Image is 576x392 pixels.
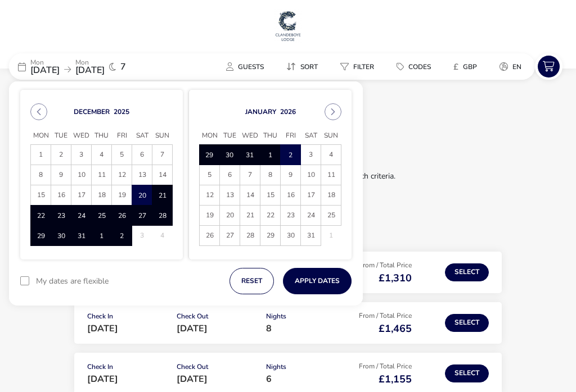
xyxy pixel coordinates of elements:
button: Choose Year [114,107,129,116]
td: 28 [152,206,173,226]
td: 11 [92,165,112,185]
span: 2 [51,145,71,165]
span: Sort [300,62,318,71]
button: Choose Year [280,107,296,116]
td: 13 [132,165,152,185]
td: 3 [132,226,152,246]
span: 29 [31,226,50,246]
td: 27 [220,226,240,246]
span: 24 [72,206,91,226]
td: 12 [112,165,132,185]
span: £1,310 [379,271,412,285]
td: 19 [200,206,220,226]
span: 1 [31,145,51,165]
a: Main Website [274,9,302,43]
naf-pibe-menu-bar-item: £GBP [444,58,490,75]
td: 9 [281,165,301,185]
span: [DATE] [87,322,118,335]
span: Sat [301,127,321,144]
span: 4 [321,145,341,165]
td: 4 [321,145,341,165]
span: 26 [112,206,131,226]
td: 30 [220,145,240,165]
span: 22 [31,206,50,226]
td: 1 [321,226,341,246]
span: 16 [281,185,300,205]
span: 25 [92,206,111,226]
span: [DATE] [30,64,60,76]
div: Mon[DATE]Mon[DATE]7 [9,53,178,80]
td: 18 [92,185,112,206]
button: Sort [277,58,327,75]
td: 7 [240,165,260,185]
button: Select [445,314,489,332]
span: 7 [240,165,260,185]
span: £1,465 [379,322,412,335]
span: 17 [301,185,321,205]
span: 23 [52,206,70,226]
span: 19 [112,185,132,205]
div: Choose Date [20,90,352,259]
p: Nights [266,313,334,324]
span: 29 [260,226,280,245]
span: Thu [92,127,112,144]
td: 19 [112,185,132,206]
i: £ [453,61,458,72]
span: Wed [240,127,260,144]
span: 1 [261,145,280,165]
span: 6 [132,145,152,165]
button: reset [229,268,274,294]
button: Select [445,263,489,281]
p: Nights [266,363,334,375]
button: Choose Month [74,107,110,116]
span: 17 [71,185,91,205]
span: 31 [72,226,91,246]
label: My dates are flexible [36,277,109,285]
td: 29 [200,145,220,165]
span: 5 [200,165,219,185]
naf-pibe-menu-bar-item: Codes [388,58,444,75]
span: Mon [31,127,51,144]
span: 2 [281,145,300,165]
td: 29 [31,226,51,246]
td: 30 [51,226,71,246]
td: 7 [152,145,173,165]
span: 25 [321,206,341,225]
td: 6 [132,145,152,165]
td: 25 [321,206,341,226]
span: 24 [301,206,321,225]
span: Tue [220,127,240,144]
td: 22 [31,206,51,226]
span: 27 [220,226,240,245]
p: Check In [87,313,168,324]
span: 30 [52,226,70,246]
span: 7 [152,145,172,165]
td: 29 [260,226,281,246]
span: 23 [281,206,300,225]
span: 13 [220,185,240,205]
td: 12 [200,185,220,206]
td: 16 [51,185,71,206]
span: 28 [153,206,172,226]
td: 10 [71,165,92,185]
span: 9 [281,165,300,185]
span: Tue [51,127,71,144]
span: GBP [463,62,477,71]
span: 10 [301,165,321,185]
span: Thu [260,127,281,144]
span: 21 [153,186,172,206]
span: 20 [133,186,151,206]
naf-pibe-menu-bar-item: Filter [331,58,388,75]
td: 31 [71,226,92,246]
span: 19 [200,206,219,225]
p: Check In [87,363,168,375]
span: 16 [51,185,71,205]
span: 21 [240,206,260,225]
span: Wed [71,127,92,144]
button: £GBP [444,58,486,75]
span: £1,155 [379,372,412,386]
span: 14 [240,185,260,205]
p: Check Out [177,313,257,324]
span: Codes [408,62,431,71]
span: 3 [301,145,321,165]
